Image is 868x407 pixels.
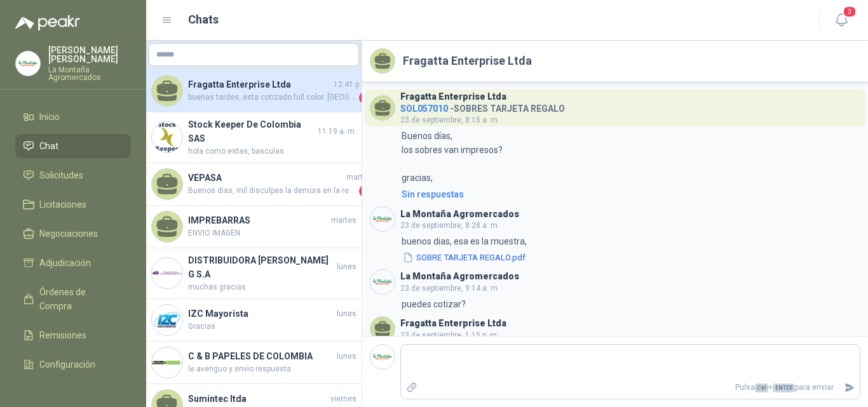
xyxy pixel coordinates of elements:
a: Fragatta Enterprise Ltda12:41 p. m.buenas tardes, esta cotizado full color. [GEOGRAPHIC_DATA],1 [146,70,362,112]
img: Company Logo [370,270,395,294]
span: ENTER [773,384,795,392]
span: Licitaciones [39,197,86,211]
h4: VEPASA [188,171,344,185]
span: Negociaciones [39,227,98,241]
span: 23 de septiembre, 1:15 p. m. [400,331,499,340]
h3: La Montaña Agromercados [400,211,519,218]
h4: IMPREBARRAS [188,213,329,227]
label: Adjuntar archivos [401,377,423,399]
a: Company LogoStock Keeper De Colombia SAS11:19 a. m.hola como estas, basculas [146,112,362,163]
img: Company Logo [16,51,40,76]
h1: Chats [188,11,219,29]
p: Buenos días, los sobres van impresos? gracias, [402,129,503,185]
span: lunes [337,350,356,363]
a: Negociaciones [15,222,131,246]
span: buenas tardes, esta cotizado full color. [GEOGRAPHIC_DATA], [188,91,356,104]
span: 1 [359,185,372,197]
span: ENVIO IMAGEN [188,227,356,239]
span: Ctrl [755,384,768,392]
a: Configuración [15,352,131,377]
span: SOL057010 [400,103,448,114]
img: Company Logo [370,345,395,369]
h4: - SOBRES TARJETA REGALO [400,100,565,112]
a: Licitaciones [15,192,131,217]
h2: Fragatta Enterprise Ltda [403,52,532,70]
span: hola como estas, basculas [188,145,356,157]
span: Solicitudes [39,168,83,182]
a: Remisiones [15,323,131,347]
span: Gracias [188,321,356,333]
img: Company Logo [152,347,182,378]
a: Chat [15,134,131,158]
img: Company Logo [152,122,182,152]
span: 3 [843,6,857,18]
span: Inicio [39,110,60,124]
a: Sin respuestas [399,187,860,201]
p: buenos dias, esa es la muestra, [402,234,527,248]
span: Remisiones [39,328,86,342]
a: Company LogoC & B PAPELES DE COLOMBIAlunesle averiguo y envio respuesta [146,342,362,384]
h3: Fragatta Enterprise Ltda [400,93,506,100]
img: Company Logo [152,305,182,335]
h4: Stock Keeper De Colombia SAS [188,117,315,145]
h3: Fragatta Enterprise Ltda [400,320,506,327]
a: VEPASAmartesBuenos dias, mil disculpas la demora en la respuesta. Nosotros estamos ubicados en [G... [146,163,362,206]
a: Adjudicación [15,251,131,275]
img: Logo peakr [15,15,80,30]
a: Inicio [15,105,131,129]
button: Enviar [839,377,860,399]
span: 1 [359,91,372,104]
a: Company LogoIZC MayoristalunesGracias [146,299,362,342]
p: La Montaña Agromercados [48,66,131,81]
span: lunes [337,261,356,273]
span: 12:41 p. m. [334,79,372,91]
a: IMPREBARRASmartesENVIO IMAGEN [146,206,362,248]
div: Sin respuestas [402,187,464,201]
span: le averiguo y envio respuesta [188,363,356,375]
span: martes [346,171,372,183]
a: Solicitudes [15,163,131,187]
span: Buenos dias, mil disculpas la demora en la respuesta. Nosotros estamos ubicados en [GEOGRAPHIC_DA... [188,185,356,197]
span: Configuración [39,357,95,371]
p: [PERSON_NAME] [PERSON_NAME] [48,46,131,63]
span: Adjudicación [39,256,91,270]
h4: Sumintec ltda [188,392,328,406]
a: Company LogoDISTRIBUIDORA [PERSON_NAME] G S.Alunesmuchas gracias [146,248,362,299]
h4: IZC Mayorista [188,307,334,321]
span: martes [331,215,356,227]
button: SOBRE TARJETA REGALO.pdf [402,251,527,264]
p: Pulsa + para enviar [423,377,839,399]
span: Chat [39,139,58,153]
span: lunes [337,308,356,320]
span: 23 de septiembre, 8:28 a. m. [400,221,499,230]
span: viernes [330,393,356,405]
h4: Fragatta Enterprise Ltda [188,77,331,91]
span: 23 de septiembre, 8:15 a. m. [400,116,499,124]
span: 23 de septiembre, 9:14 a. m. [400,284,499,293]
button: 3 [830,9,853,32]
p: puedes cotizar? [402,297,466,311]
h3: La Montaña Agromercados [400,273,519,280]
a: Órdenes de Compra [15,280,131,318]
span: Órdenes de Compra [39,285,119,313]
span: 11:19 a. m. [318,126,356,138]
h4: C & B PAPELES DE COLOMBIA [188,349,334,363]
img: Company Logo [370,207,395,231]
h4: DISTRIBUIDORA [PERSON_NAME] G S.A [188,253,334,281]
img: Company Logo [152,258,182,288]
span: muchas gracias [188,281,356,293]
